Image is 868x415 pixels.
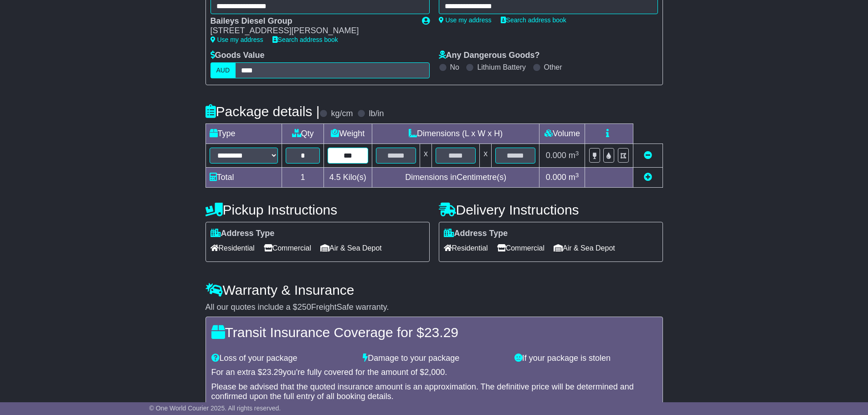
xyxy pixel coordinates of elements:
a: Search address book [501,16,566,24]
td: Type [205,124,282,144]
label: AUD [211,62,236,78]
td: Total [205,168,282,188]
span: 23.29 [424,325,458,340]
span: 0.000 [546,151,566,160]
td: Dimensions (L x W x H) [372,124,539,144]
span: Commercial [264,241,311,255]
h4: Warranty & Insurance [205,282,663,297]
td: Dimensions in Centimetre(s) [372,168,539,188]
div: If your package is stolen [510,354,662,364]
a: Use my address [211,36,263,43]
div: All our quotes include a $ FreightSafe warranty. [205,302,663,313]
td: Volume [539,124,585,144]
span: Air & Sea Depot [320,241,382,255]
label: Any Dangerous Goods? [439,51,540,61]
sup: 3 [575,150,579,157]
label: Lithium Battery [477,63,526,72]
a: Use my address [439,16,492,24]
span: 0.000 [546,173,566,182]
label: Address Type [211,229,275,239]
span: 23.29 [262,368,283,377]
label: Goods Value [211,51,265,61]
label: Address Type [444,229,508,239]
label: lb/in [369,109,384,119]
label: No [450,63,459,72]
label: Other [544,63,562,72]
span: © One World Courier 2025. All rights reserved. [149,405,281,412]
td: Weight [324,124,372,144]
span: Residential [444,241,488,255]
a: Add new item [644,173,652,182]
span: 2,000 [424,368,445,377]
a: Search address book [272,36,338,43]
div: For an extra $ you're fully covered for the amount of $ . [211,368,657,378]
h4: Pickup Instructions [205,202,430,217]
td: x [480,144,492,168]
span: Residential [211,241,255,255]
span: 4.5 [329,173,341,182]
span: 250 [298,302,311,312]
sup: 3 [575,172,579,179]
h4: Delivery Instructions [439,202,663,217]
td: x [420,144,432,168]
h4: Package details | [205,104,320,119]
div: Loss of your package [207,354,359,364]
span: Air & Sea Depot [554,241,615,255]
a: Remove this item [644,151,652,160]
span: m [569,151,579,160]
td: 1 [282,168,324,188]
span: m [569,173,579,182]
div: Damage to your package [358,354,510,364]
td: Qty [282,124,324,144]
h4: Transit Insurance Coverage for $ [211,325,657,340]
td: Kilo(s) [324,168,372,188]
div: Please be advised that the quoted insurance amount is an approximation. The definitive price will... [211,382,657,402]
div: Baileys Diesel Group [211,16,413,26]
div: [STREET_ADDRESS][PERSON_NAME] [211,26,413,36]
label: kg/cm [331,109,353,119]
span: Commercial [497,241,544,255]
